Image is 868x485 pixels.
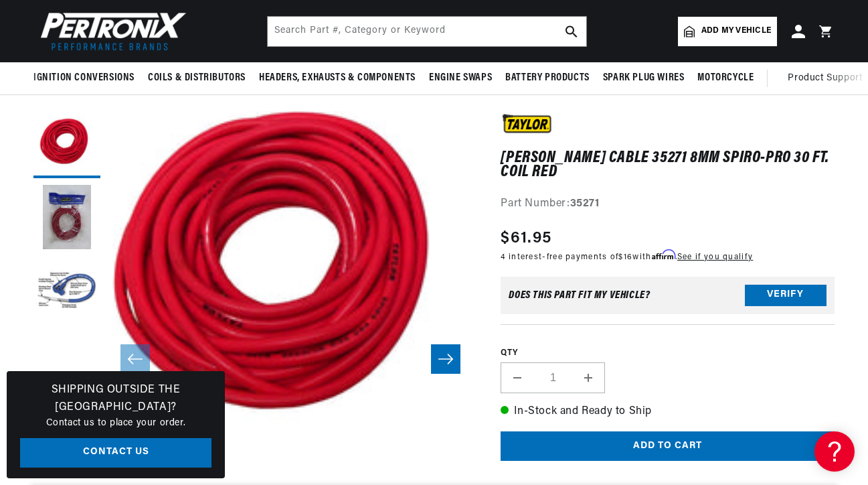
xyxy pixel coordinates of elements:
[33,71,135,85] span: Ignition Conversions
[501,404,835,421] p: In-Stock and Ready to Ship
[501,152,835,180] h1: [PERSON_NAME] Cable 35271 8mm Spiro-Pro 30 Ft. coil red
[120,344,150,374] button: Slide left
[20,382,211,416] h3: Shipping Outside the [GEOGRAPHIC_DATA]?
[596,62,691,94] summary: Spark Plug Wires
[501,226,551,251] span: $61.95
[570,198,600,209] strong: 35271
[20,438,211,468] a: Contact Us
[501,196,835,213] div: Part Number:
[557,17,586,46] button: search button
[33,8,187,54] img: Pertronix
[33,62,141,94] summary: Ignition Conversions
[141,62,252,94] summary: Coils & Distributors
[505,71,590,85] span: Battery Products
[701,25,771,38] span: Add my vehicle
[33,259,100,326] button: Load image 3 in gallery view
[259,71,416,85] span: Headers, Exhausts & Components
[501,431,835,462] button: Add to cart
[422,62,499,94] summary: Engine Swaps
[148,71,246,85] span: Coils & Distributors
[33,185,100,252] button: Load image 2 in gallery view
[429,71,492,85] span: Engine Swaps
[678,17,777,46] a: Add my vehicle
[252,62,422,94] summary: Headers, Exhausts & Components
[788,71,862,86] span: Product Support
[431,344,460,374] button: Slide right
[501,348,835,359] label: QTY
[652,250,675,260] span: Affirm
[20,416,211,431] p: Contact us to place your order.
[33,111,100,178] button: Load image 1 in gallery view
[618,253,632,261] span: $16
[501,251,753,263] p: 4 interest-free payments of with .
[268,17,586,46] input: Search Part #, Category or Keyword
[691,62,760,94] summary: Motorcycle
[677,253,753,261] a: See if you qualify - Learn more about Affirm Financing (opens in modal)
[745,285,827,306] button: Verify
[697,71,754,85] span: Motorcycle
[509,290,650,301] div: Does This part fit My vehicle?
[499,62,596,94] summary: Battery Products
[603,71,685,85] span: Spark Plug Wires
